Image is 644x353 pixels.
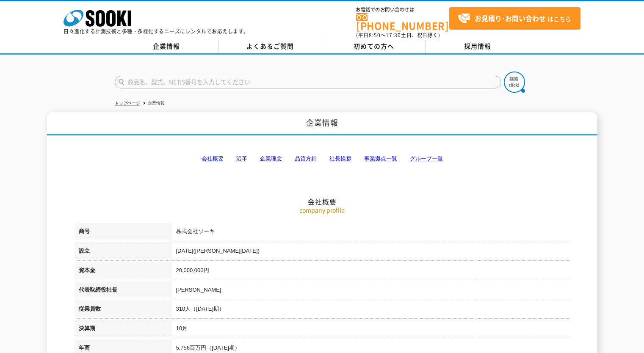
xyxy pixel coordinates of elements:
[172,301,570,320] td: 310人（[DATE]期）
[172,243,570,262] td: [DATE]([PERSON_NAME][DATE])
[202,155,224,162] a: 会社概要
[356,13,449,30] a: [PHONE_NUMBER]
[172,262,570,281] td: 20,000,000円
[75,206,570,215] p: company profile
[329,155,351,162] a: 社長挨拶
[322,40,426,53] a: 初めての方へ
[75,320,172,339] th: 決算期
[75,243,172,262] th: 設立
[475,13,546,23] strong: お見積り･お問い合わせ
[75,301,172,320] th: 従業員数
[295,155,317,162] a: 品質方針
[75,113,570,206] h2: 会社概要
[172,320,570,339] td: 10月
[410,155,443,162] a: グループ一覧
[115,76,501,88] input: 商品名、型式、NETIS番号を入力してください
[356,7,449,12] span: お電話でのお問い合わせは
[172,223,570,243] td: 株式会社ソーキ
[141,99,165,108] li: 企業情報
[354,41,394,51] span: 初めての方へ
[369,31,381,39] span: 8:50
[75,281,172,301] th: 代表取締役社長
[426,40,530,53] a: 採用情報
[458,12,571,25] span: はこちら
[47,112,597,135] h1: 企業情報
[236,155,247,162] a: 沿革
[449,7,580,30] a: お見積り･お問い合わせはこちら
[504,72,525,93] img: btn_search.png
[364,155,397,162] a: 事業拠点一覧
[75,262,172,281] th: 資本金
[356,31,440,39] span: (平日 ～ 土日、祝日除く)
[218,40,322,53] a: よくあるご質問
[64,29,249,34] p: 日々進化する計測技術と多種・多様化するニーズにレンタルでお応えします。
[115,101,140,105] a: トップページ
[386,31,401,39] span: 17:30
[75,223,172,243] th: 商号
[172,281,570,301] td: [PERSON_NAME]
[260,155,282,162] a: 企業理念
[115,40,218,53] a: 企業情報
